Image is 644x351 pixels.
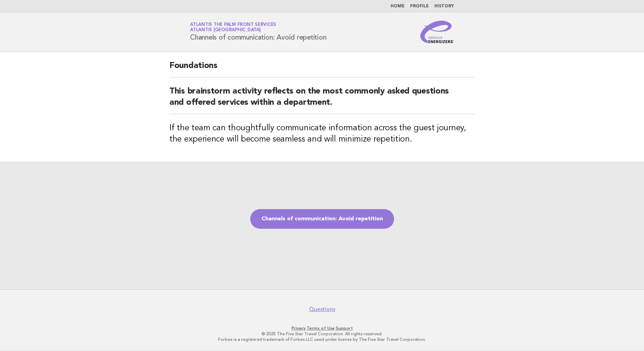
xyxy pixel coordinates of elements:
a: Terms of Use [307,326,335,331]
a: Channels of communication: Avoid repetition [250,209,394,229]
span: Atlantis [GEOGRAPHIC_DATA] [190,28,261,33]
a: Privacy [292,326,306,331]
a: Support [336,326,353,331]
a: Profile [410,4,429,8]
h1: Channels of communication: Avoid repetition [190,23,326,41]
img: Service Energizers [420,21,454,43]
h3: If the team can thoughtfully communicate information across the guest journey, the experience wil... [169,123,475,145]
a: Home [391,4,405,8]
h2: Foundations [169,60,475,77]
p: Forbes is a registered trademark of Forbes LLC used under license by The Five Star Travel Corpora... [108,337,536,342]
a: History [434,4,454,8]
a: Atlantis The Palm Front ServicesAtlantis [GEOGRAPHIC_DATA] [190,22,276,32]
p: · · [108,325,536,331]
h2: This brainstorm activity reflects on the most commonly asked questions and offered services withi... [169,86,475,114]
p: © 2025 The Five Star Travel Corporation. All rights reserved. [108,331,536,337]
a: Questions [309,306,335,313]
